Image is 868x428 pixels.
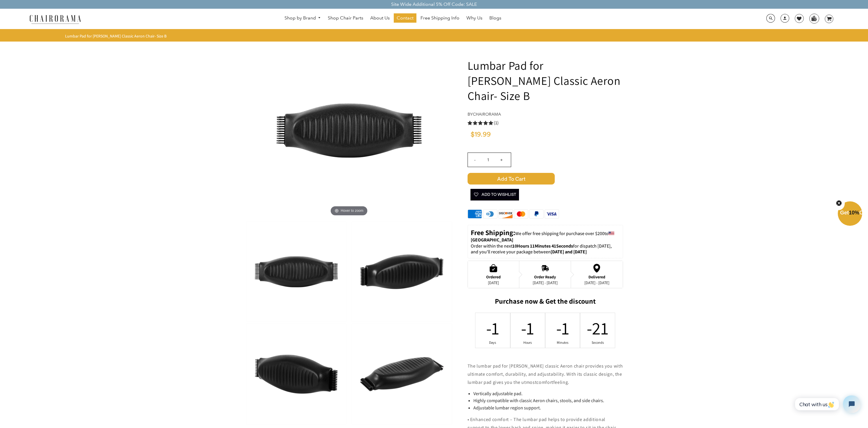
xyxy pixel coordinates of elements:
span: Lumbar Pad for [PERSON_NAME] Classic Aeron Chair- Size B [65,33,167,39]
div: [DATE] - [DATE] [584,280,609,285]
h2: Purchase now & Get the discount [468,297,623,308]
img: Lumbar Pad for Herman Miller Classic Aeron Chair- Size B - chairorama [352,324,452,424]
button: Add To Wishlist [470,189,519,200]
div: -21 [594,317,602,339]
nav: breadcrumbs [65,33,169,39]
div: Days [489,340,497,345]
span: Get Off [840,210,867,216]
iframe: Tidio Chat [789,391,865,418]
button: Close teaser [833,197,845,210]
span: feeling. [553,379,569,385]
span: Shop Chair Parts [328,15,363,21]
a: Blogs [486,13,504,23]
img: Lumbar Pad for Herman Miller Classic Aeron Chair- Size B - chairorama [246,324,346,424]
span: Highly compatible with classic Aeron chairs, stools, and side chairs. [473,397,604,404]
img: chairorama [26,14,84,24]
span: $19.99 [470,131,491,138]
img: Lumbar Pad for Herman Miller Classic Aeron Chair- Size B - chairorama [246,222,346,322]
span: Free Shipping Info [420,15,459,21]
span: We offer free shipping for purchase over $200 [515,230,604,237]
span: Why Us [466,15,482,21]
div: Hours [524,340,531,345]
div: Minutes [559,340,566,345]
img: Lumbar Pad for Herman Miller Classic Aeron Chair- Size B - chairorama [262,43,436,218]
nav: DesktopNavigation [109,13,677,24]
a: Lumbar Pad for Herman Miller Classic Aeron Chair- Size B - chairoramaHover to zoom [262,127,436,133]
span: 10Hours 11Minutes 41Seconds [512,243,573,249]
div: -1 [559,317,566,339]
div: Ordered [486,275,501,279]
a: Shop Chair Parts [325,13,366,23]
a: 5.0 rating (1 votes) [468,120,623,126]
strong: Free Shipping: [471,228,515,237]
div: Order Ready [533,275,558,279]
a: About Us [367,13,393,23]
span: comfort [536,379,553,385]
strong: [DATE] and [DATE] [551,249,587,255]
div: Get10%OffClose teaser [838,202,862,226]
p: to [471,228,620,243]
a: Free Shipping Info [418,13,462,23]
input: + [495,153,509,167]
h4: by [468,112,623,117]
a: Why Us [463,13,485,23]
strong: [GEOGRAPHIC_DATA] [471,237,513,243]
div: -1 [524,317,531,339]
a: chairorama [473,112,501,117]
span: (1) [494,120,499,126]
span: About Us [370,15,390,21]
div: -1 [489,317,497,339]
span: The lumbar pad for [PERSON_NAME] classic Aeron chair provides you with ultimate comfort, durabili... [468,363,623,385]
h1: Lumbar Pad for [PERSON_NAME] Classic Aeron Chair- Size B [468,58,623,103]
img: WhatsApp_Image_2024-07-12_at_16.23.01.webp [810,14,819,23]
a: Shop by Brand [282,14,324,23]
div: [DATE] [486,280,501,285]
button: Add to Cart [468,173,623,185]
span: Contact [397,15,414,21]
span: Add To Wishlist [473,189,516,200]
img: Lumbar Pad for Herman Miller Classic Aeron Chair- Size B - chairorama [352,222,452,322]
span: Add to Cart [468,173,555,185]
span: Adjustable lumbar region support. [473,405,541,411]
a: Contact [394,13,416,23]
span: Vertically adjustable pad. [473,391,522,397]
span: Blogs [489,15,501,21]
div: [DATE] - [DATE] [533,280,558,285]
input: - [468,153,482,167]
span: 10% [849,210,859,216]
div: Delivered [584,275,609,279]
p: Order within the next for dispatch [DATE], and you'll receive your package between [471,243,620,255]
div: Seconds [594,340,602,345]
